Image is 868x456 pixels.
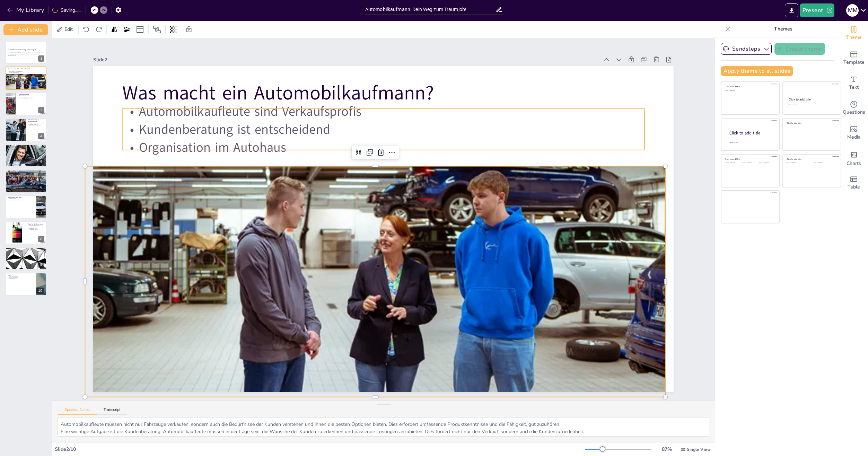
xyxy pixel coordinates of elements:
[6,118,46,141] div: 4
[729,130,774,136] div: Click to add title
[787,121,836,124] div: Click to add title
[785,3,798,17] button: Export to PowerPoint
[8,196,34,199] p: Praktische Erfahrungen
[725,158,774,160] div: Click to add title
[8,248,44,250] p: Fazit
[38,262,44,268] div: 9
[840,71,868,96] div: Add text boxes
[28,225,44,227] p: Ansprechendes Anschreiben
[5,5,47,16] button: My Library
[365,5,496,15] input: Insert title
[8,275,34,277] p: Fragen zur Ausbildung
[729,142,773,143] div: Click to add body
[97,407,128,415] button: Transcript
[658,446,675,453] div: 87 %
[38,55,44,62] div: 1
[687,447,711,452] span: Single View
[58,407,97,415] button: Speaker Notes
[55,446,585,453] div: Slide 2 / 10
[36,288,44,294] div: 10
[6,144,46,167] div: 5
[28,124,44,125] p: Interesse an Technik
[787,162,808,164] div: Click to add text
[847,133,861,141] span: Media
[18,98,44,99] p: Finanzierungsangebote verwalten
[848,183,860,191] span: Table
[840,170,868,195] div: Add a table
[8,55,44,56] p: Generated with [URL]
[8,72,44,73] p: Organisation im Autohaus
[38,159,44,165] div: 5
[18,95,44,96] p: Verkaufsstrategien lernen
[8,149,44,150] p: Gute Perspektiven für die Zukunft
[846,34,862,41] span: Theme
[846,3,859,17] button: M M
[28,119,44,123] p: Anforderungen an Auszubildende
[721,66,793,76] button: Apply theme to all slides
[18,96,44,98] p: Kundenberatung und Fahrzeugtechnik
[788,104,834,106] div: Click to add text
[8,252,44,254] p: Traumjob finden
[8,52,44,55] p: In dieser Präsentation erfährst du alles über die Ausbildung zum Automobilkaufmann, die Anforderu...
[840,146,868,170] div: Add charts and graphs
[6,221,46,244] div: 8
[721,43,772,55] button: Sendsteps
[38,184,44,191] div: 6
[6,41,46,64] div: 1
[6,273,46,296] div: 10
[8,145,44,147] p: Karrierechancen
[8,69,44,71] p: Automobilkaufleute sind Verkaufsprofis
[725,90,774,91] div: Click to add text
[8,201,34,202] p: Einblicke in die Branche gewinnen
[28,228,44,230] p: Vorbereitung auf das Vorstellungsgespräch
[840,121,868,146] div: Add images, graphics, shapes or video
[843,108,865,116] span: Questions
[787,158,836,160] div: Click to add title
[28,123,44,124] p: Kommunikationsfähigkeit ist wichtig
[18,94,44,96] p: Ausbildungsinhalte
[134,24,146,35] div: Layout
[8,274,34,276] p: Fragen?
[847,160,861,167] span: Charts
[8,249,44,251] p: Spannende Herausforderungen
[8,147,44,148] p: Vielfältige Karrierewege
[800,3,834,17] button: Present
[759,162,774,164] div: Click to add text
[733,21,833,37] p: Themes
[58,418,709,437] textarea: Automobilkaufleute müssen nicht nur Fahrzeuge verkaufen, sondern auch die Bedürfnisse der Kunden ...
[8,175,44,176] p: Wettbewerbsfähigkeit durch Weiterbildung
[774,43,825,55] button: Create theme
[814,162,835,164] div: Click to add text
[742,162,757,164] div: Click to add text
[38,81,44,88] div: 2
[725,85,774,88] div: Click to add title
[8,148,44,149] p: Spezialisierungen möglich
[8,278,34,279] p: Tipps für den Einstieg
[28,125,44,126] p: Teamarbeit ist entscheidend
[8,198,34,200] p: Praktika sammeln
[8,251,44,252] p: Vielfältige Entwicklungsmöglichkeiten
[840,96,868,121] div: Get real-time input from your audience
[28,226,44,228] p: Gut strukturierter Lebenslauf
[28,223,44,225] p: Tipps für die Bewerbung
[38,236,44,242] div: 8
[6,247,46,270] div: 9
[38,210,44,217] div: 7
[38,133,44,139] div: 4
[8,68,44,70] p: Was macht ein Automobilkaufmann?
[8,174,44,175] p: Betriebswirt als Karriereoption
[8,277,34,278] p: Berufliche Perspektiven
[725,162,740,164] div: Click to add text
[6,67,46,89] div: 2
[840,21,868,46] div: Change the overall theme
[843,59,865,66] span: Template
[6,170,46,193] div: 6
[3,24,48,35] button: Add slide
[8,199,34,201] p: Netzwerk aufbauen
[38,107,44,113] div: 3
[8,49,36,51] strong: Automobilkaufmann: Dein Weg zum Traumjob!
[8,171,44,173] p: Weiterbildungsmöglichkeiten
[8,70,44,72] p: Kundenberatung ist entscheidend
[6,93,46,115] div: 3
[52,7,81,14] div: Saving......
